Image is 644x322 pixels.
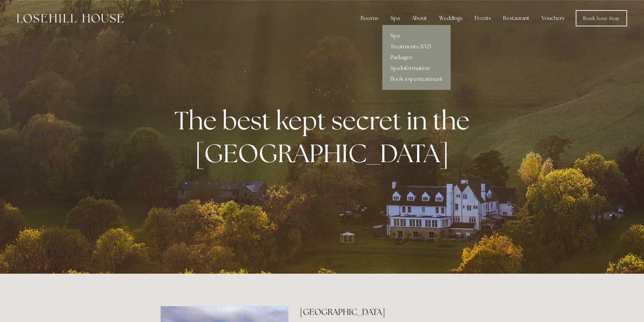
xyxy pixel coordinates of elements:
[382,63,451,74] a: Spa Information
[382,74,451,84] a: Book a spa treatment
[17,14,123,23] img: Losehill House
[469,11,496,25] div: Events
[385,11,405,25] div: Spa
[536,11,570,25] a: Vouchers
[576,10,627,26] a: Book Your Stay
[382,52,451,63] a: Packages
[174,104,475,170] strong: The best kept secret in the [GEOGRAPHIC_DATA]
[434,11,468,25] div: Weddings
[382,41,451,52] a: Treatments 2025
[300,306,483,318] h2: [GEOGRAPHIC_DATA]
[498,11,535,25] div: Restaurant
[382,30,451,41] a: Spa
[355,11,384,25] div: Rooms
[406,11,432,25] div: About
